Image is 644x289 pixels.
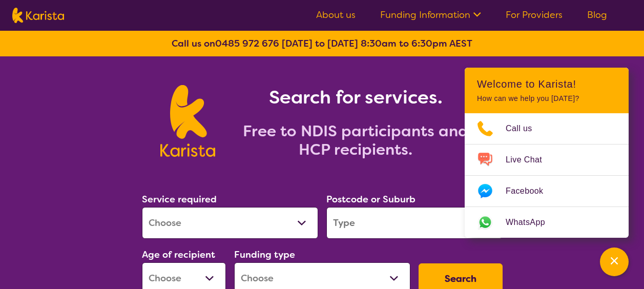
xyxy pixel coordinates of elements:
[506,152,554,168] span: Live Chat
[160,85,215,157] img: Karista logo
[142,249,215,261] label: Age of recipient
[506,183,555,199] span: Facebook
[477,78,616,90] h2: Welcome to Karista!
[465,113,629,238] ul: Choose channel
[215,37,279,50] a: 0485 972 676
[600,247,629,276] button: Channel Menu
[380,9,481,21] a: Funding Information
[506,215,557,230] span: WhatsApp
[234,249,295,261] label: Funding type
[172,37,472,50] b: Call us on [DATE] to [DATE] 8:30am to 6:30pm AEST
[227,122,484,159] h2: Free to NDIS participants and HCP recipients.
[506,121,545,136] span: Call us
[465,68,629,238] div: Channel Menu
[142,193,217,205] label: Service required
[12,8,64,23] img: Karista logo
[465,207,629,238] a: Web link opens in a new tab.
[477,94,616,103] p: How can we help you [DATE]?
[326,193,416,205] label: Postcode or Suburb
[316,9,356,21] a: About us
[506,9,563,21] a: For Providers
[227,85,484,110] h1: Search for services.
[326,207,503,239] input: Type
[587,9,607,21] a: Blog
